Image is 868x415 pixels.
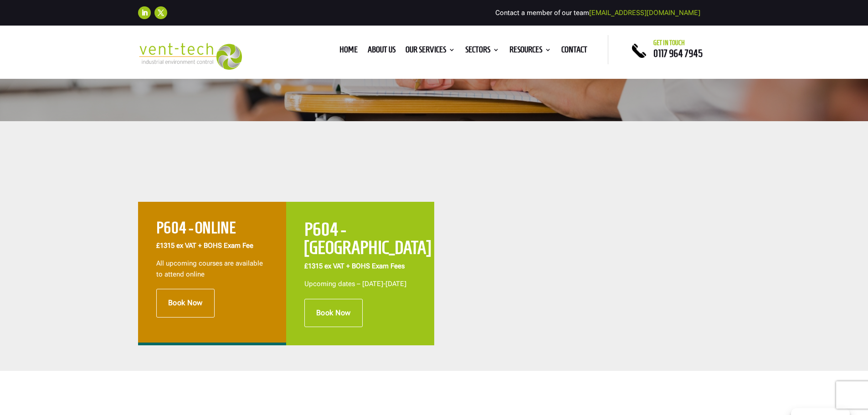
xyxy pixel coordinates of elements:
[138,6,151,19] a: Follow on LinkedIn
[653,39,685,46] span: Get in touch
[138,43,242,70] img: 2023-09-27T08_35_16.549ZVENT-TECH---Clear-background
[589,9,700,17] a: [EMAIL_ADDRESS][DOMAIN_NAME]
[495,9,700,17] span: Contact a member of our team
[304,299,363,327] a: Book Now
[154,6,167,19] a: Follow on X
[339,46,358,56] a: Home
[156,220,268,241] h2: P604 - ONLINE
[561,46,587,56] a: Contact
[509,46,551,56] a: Resources
[465,46,499,56] a: Sectors
[156,289,215,317] a: Book Now
[406,46,455,56] a: Our Services
[304,220,416,261] h2: P604 - [GEOGRAPHIC_DATA]
[156,259,263,278] span: All upcoming courses are available to attend online
[304,262,405,270] span: £1315 ex VAT + BOHS Exam Fees
[653,48,703,59] a: 0117 964 7945
[368,46,395,56] a: About us
[156,241,253,250] strong: £1315 ex VAT + BOHS Exam Fee
[304,279,416,290] p: Upcoming dates – [DATE]-[DATE]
